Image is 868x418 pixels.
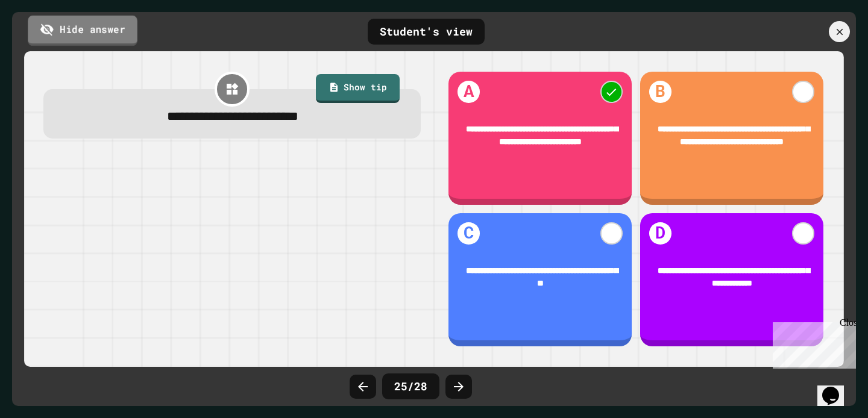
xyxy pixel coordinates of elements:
[382,373,439,399] div: 25 / 28
[368,19,485,45] div: Student's view
[316,74,400,104] a: Show tip
[649,81,671,103] h1: B
[28,15,137,45] a: Hide answer
[5,5,83,76] div: Chat with us now!Close
[649,222,671,245] h1: D
[768,317,856,369] iframe: chat widget
[458,222,480,245] h1: C
[817,370,856,406] iframe: chat widget
[458,81,480,103] h1: A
